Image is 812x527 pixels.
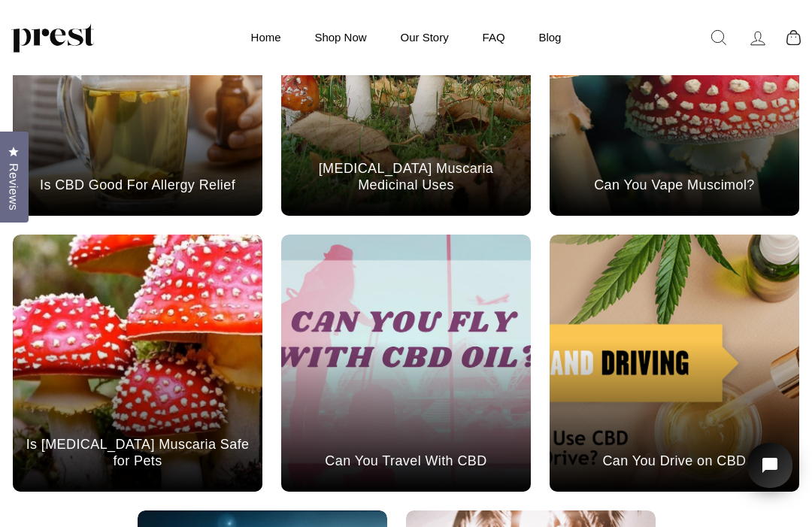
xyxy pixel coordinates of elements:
[386,23,464,52] a: Our Story
[523,23,576,52] a: Blog
[13,177,262,193] a: Is CBD Good For Allergy Relief
[468,23,520,52] a: FAQ
[550,177,799,193] a: Can You Vape Muscimol?
[281,453,531,469] a: Can You Travel With CBD
[299,23,381,52] a: Shop Now
[550,453,799,469] a: Can You Drive on CBD
[13,436,262,469] a: Is [MEDICAL_DATA] Muscaria Safe for Pets
[4,163,23,210] span: Reviews
[281,160,531,193] a: [MEDICAL_DATA] Muscaria Medicinal Uses
[11,23,94,53] img: PREST ORGANICS
[236,23,296,52] a: Home
[728,422,812,527] iframe: Tidio Chat
[236,23,577,52] ul: Primary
